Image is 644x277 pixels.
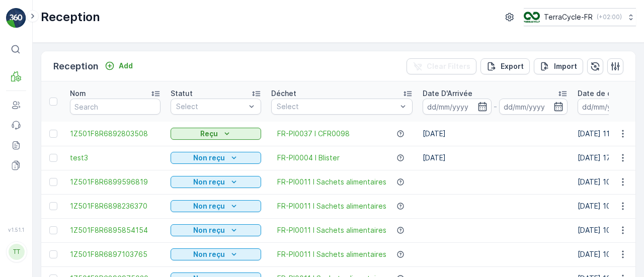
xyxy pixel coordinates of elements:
button: Non reçu [171,224,261,236]
p: - [494,101,497,113]
button: Non reçu [171,152,261,164]
div: Toggle Row Selected [49,130,57,138]
p: Non reçu [193,201,225,211]
button: Non reçu [171,200,261,212]
p: Statut [171,88,193,99]
button: Reçu [171,128,261,140]
p: ( +02:00 ) [597,13,622,21]
button: TT [6,235,26,269]
button: Export [480,58,530,74]
div: TT [9,244,25,260]
p: Non reçu [193,153,225,163]
a: FR-PI0004 I Blister [277,153,340,163]
span: v 1.51.1 [6,227,26,233]
a: 1Z501F8R6898236370 [70,201,160,211]
a: 1Z501F8R6892803508 [70,129,160,139]
p: Date de création [578,88,636,99]
button: TerraCycle-FR(+02:00) [524,8,636,26]
button: Non reçu [171,176,261,188]
div: Toggle Row Selected [49,226,57,234]
div: Toggle Row Selected [49,154,57,162]
div: Toggle Row Selected [49,202,57,210]
img: TC_H152nZO.png [524,12,540,23]
p: Reception [53,59,99,73]
button: Non reçu [171,248,261,260]
p: Non reçu [193,249,225,259]
a: 1Z501F8R6895854154 [70,225,160,235]
div: Toggle Row Selected [49,178,57,186]
p: Select [176,102,246,112]
p: TerraCycle-FR [544,12,593,22]
a: FR-PI0011 I Sachets alimentaires [277,201,386,211]
button: Clear Filters [407,58,476,74]
td: [DATE] [418,146,573,170]
p: Non reçu [193,225,225,235]
a: FR-PI0011 I Sachets alimentaires [277,249,386,259]
p: Export [501,61,524,71]
td: [DATE] [418,122,573,146]
p: Add [119,61,133,71]
p: Non reçu [193,177,225,187]
a: 1Z501F8R6897103765 [70,249,160,259]
a: FR-PI0011 I Sachets alimentaires [277,177,386,187]
img: logo [6,8,26,28]
p: Reception [41,9,100,25]
p: Déchet [271,88,296,99]
button: Import [534,58,583,74]
a: test3 [70,153,160,163]
button: Add [101,60,137,72]
p: Clear Filters [427,61,470,71]
p: Reçu [200,129,218,139]
a: FR-PI0011 I Sachets alimentaires [277,225,386,235]
div: Toggle Row Selected [49,250,57,258]
input: dd/mm/yyyy [423,99,492,115]
p: Import [554,61,577,71]
a: 1Z501F8R6899596819 [70,177,160,187]
p: Nom [70,88,86,99]
p: Date D'Arrivée [423,88,472,99]
p: Select [277,102,397,112]
input: dd/mm/yyyy [499,99,568,115]
input: Search [70,99,160,115]
a: FR-PI0037 I CFR0098 [277,129,350,139]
